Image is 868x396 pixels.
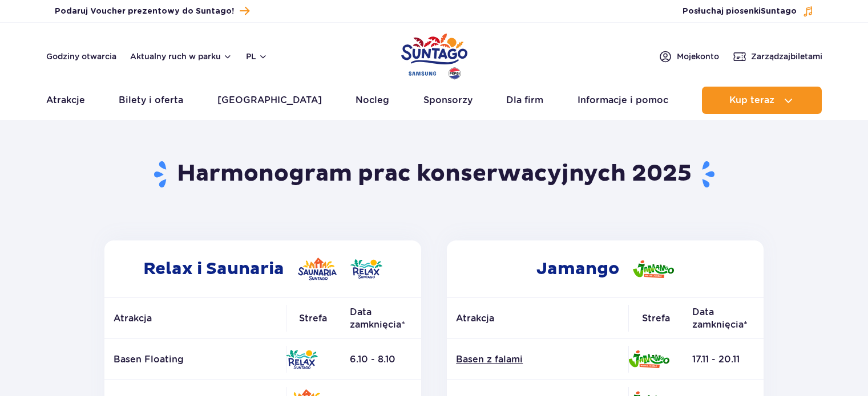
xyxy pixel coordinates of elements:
[104,240,421,297] h2: Relax i Saunaria
[683,6,814,17] button: Posłuchaj piosenkiSuntago
[246,51,268,62] button: pl
[733,50,822,63] a: Zarządzajbiletami
[46,87,85,114] a: Atrakcje
[677,51,719,62] span: Moje konto
[286,350,318,369] img: Relax
[100,160,768,189] h1: Harmonogram prac konserwacyjnych 2025
[578,87,668,114] a: Informacje i pomoc
[341,339,421,380] td: 6.10 - 8.10
[628,350,669,368] img: Jamango
[702,87,822,114] button: Kup teraz
[683,6,797,17] span: Posłuchaj piosenki
[447,240,764,297] h2: Jamango
[119,87,183,114] a: Bilety i oferta
[401,28,467,81] a: Park of Poland
[659,50,719,63] a: Mojekonto
[751,51,822,62] span: Zarządzaj biletami
[341,298,421,339] th: Data zamknięcia*
[104,298,286,339] th: Atrakcja
[55,3,249,19] a: Podaruj Voucher prezentowy do Suntago!
[286,298,341,339] th: Strefa
[628,298,683,339] th: Strefa
[423,87,473,114] a: Sponsorzy
[456,353,619,366] a: Basen z falami
[633,260,674,278] img: Jamango
[506,87,543,114] a: Dla firm
[114,353,277,366] p: Basen Floating
[350,259,382,279] img: Relax
[217,87,322,114] a: [GEOGRAPHIC_DATA]
[683,339,764,380] td: 17.11 - 20.11
[298,258,337,280] img: Saunaria
[55,6,234,17] span: Podaruj Voucher prezentowy do Suntago!
[46,51,116,62] a: Godziny otwarcia
[761,7,797,15] span: Suntago
[729,95,774,105] span: Kup teraz
[447,298,628,339] th: Atrakcja
[130,52,232,61] button: Aktualny ruch w parku
[356,87,389,114] a: Nocleg
[683,298,764,339] th: Data zamknięcia*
